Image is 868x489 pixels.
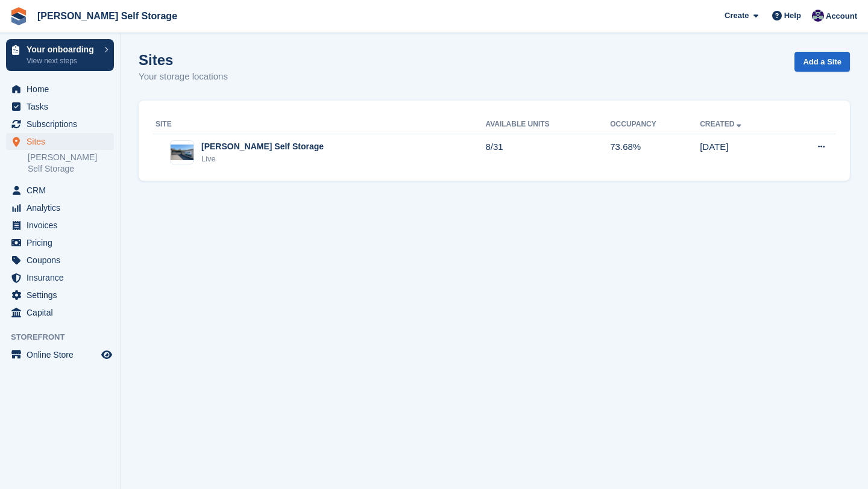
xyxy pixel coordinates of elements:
[27,182,99,199] span: CRM
[812,10,824,22] img: Matthew Jones
[153,115,485,134] th: Site
[700,120,744,128] a: Created
[27,45,98,54] p: Your onboarding
[6,252,114,269] a: menu
[794,52,850,72] a: Add a Site
[6,81,114,98] a: menu
[33,6,182,26] a: [PERSON_NAME] Self Storage
[201,140,324,153] div: [PERSON_NAME] Self Storage
[99,347,114,362] a: Preview store
[10,7,28,25] img: stora-icon-8386f47178a22dfd0bd8f6a31ec36ba5ce8667c1dd55bd0f319d3a0aa187defe.svg
[6,133,114,150] a: menu
[27,116,99,132] span: Subscriptions
[11,331,120,343] span: Storefront
[201,153,324,165] div: Live
[27,199,99,216] span: Analytics
[6,304,114,321] a: menu
[27,133,99,150] span: Sites
[725,10,749,22] span: Create
[6,39,114,71] a: Your onboarding View next steps
[6,199,114,216] a: menu
[784,10,801,22] span: Help
[27,346,99,363] span: Online Store
[6,217,114,234] a: menu
[6,182,114,199] a: menu
[139,52,228,68] h1: Sites
[27,252,99,269] span: Coupons
[27,217,99,234] span: Invoices
[27,269,99,286] span: Insurance
[6,234,114,251] a: menu
[826,10,857,22] span: Account
[27,287,99,304] span: Settings
[27,304,99,321] span: Capital
[27,55,98,66] p: View next steps
[6,116,114,132] a: menu
[6,269,114,286] a: menu
[485,134,610,171] td: 8/31
[139,70,228,84] p: Your storage locations
[6,98,114,115] a: menu
[610,115,700,134] th: Occupancy
[6,287,114,304] a: menu
[28,152,114,175] a: [PERSON_NAME] Self Storage
[485,115,610,134] th: Available Units
[610,134,700,171] td: 73.68%
[27,98,99,115] span: Tasks
[6,346,114,363] a: menu
[171,145,193,160] img: Image of Shaw Self Storage site
[700,134,785,171] td: [DATE]
[27,234,99,251] span: Pricing
[27,81,99,98] span: Home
